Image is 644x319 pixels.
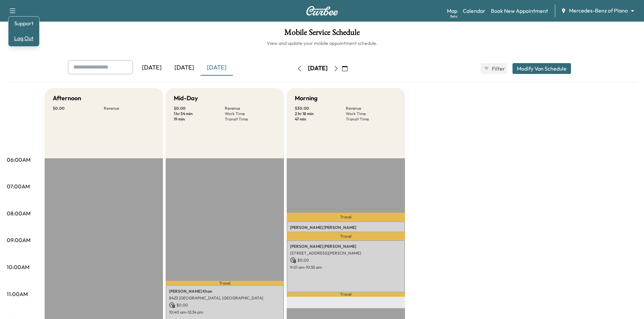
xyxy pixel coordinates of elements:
p: 08:00AM [7,209,30,217]
div: [DATE] [168,60,200,76]
p: 10:40 am - 12:34 pm [169,310,281,315]
p: Work Time [225,111,276,116]
p: 1 hr 54 min [174,111,225,116]
p: [PERSON_NAME] Khan [169,289,281,294]
p: Travel [166,281,284,285]
p: Revenue [225,106,276,111]
span: Mercedes-Benz of Plano [569,7,628,15]
p: $ 0.00 [53,106,104,111]
p: Work Time [346,111,397,116]
h5: Morning [295,94,317,103]
p: 06:00AM [7,156,30,164]
div: [DATE] [136,60,168,76]
p: $ 0.00 [174,106,225,111]
h1: Mobile Service Schedule [7,28,637,40]
p: 07:00AM [7,182,30,190]
p: Transit Time [225,116,276,122]
p: $ 30.00 [295,106,346,111]
p: Revenue [104,106,155,111]
p: Travel [287,232,405,240]
a: MapBeta [447,7,457,15]
p: 9:01 am - 10:55 am [290,265,402,270]
img: Curbee Logo [306,6,338,16]
p: [PERSON_NAME] [PERSON_NAME] [290,244,402,249]
a: Book New Appointment [491,7,548,15]
p: 2 hr 18 min [295,111,346,116]
p: 09:00AM [7,236,30,244]
p: Transit Time [346,116,397,122]
div: [DATE] [308,64,328,73]
p: 47 min [295,116,346,122]
h5: Afternoon [53,94,81,103]
h6: View and update your mobile appointment schedule. [7,40,637,47]
p: [STREET_ADDRESS][PERSON_NAME] [290,250,402,256]
p: [PERSON_NAME] [PERSON_NAME] [290,225,402,230]
p: 19 min [174,116,225,122]
p: Travel [287,213,405,221]
p: Travel [287,292,405,297]
h5: Mid-Day [174,94,198,103]
button: Log Out [11,33,37,44]
div: Beta [450,14,457,19]
button: Filter [481,63,507,74]
button: Modify Van Schedule [512,63,571,74]
a: Support [11,19,37,27]
span: Filter [492,64,504,73]
p: [STREET_ADDRESS] [290,232,402,237]
p: $ 0.00 [290,257,402,263]
p: $ 0.00 [169,302,281,308]
p: 10:00AM [7,263,29,271]
p: Revenue [346,106,397,111]
div: [DATE] [200,60,233,76]
p: 11:00AM [7,290,28,298]
p: 8423 [GEOGRAPHIC_DATA], [GEOGRAPHIC_DATA] [169,295,281,301]
a: Calendar [463,7,485,15]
